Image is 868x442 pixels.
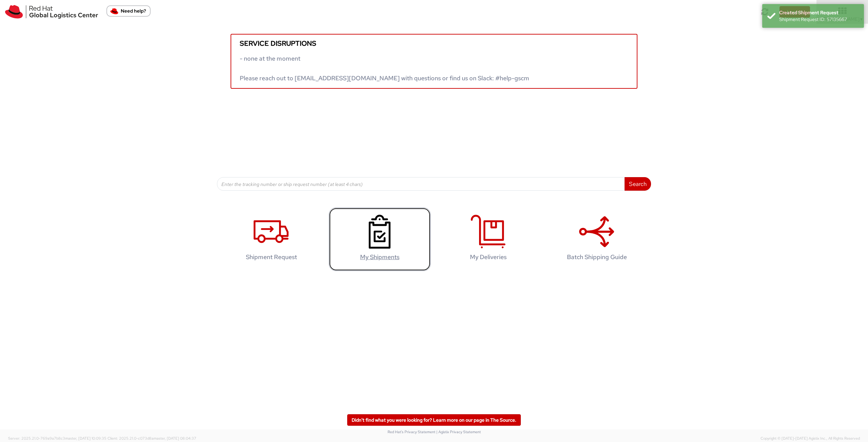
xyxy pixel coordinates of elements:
a: Red Hat's Privacy Statement [388,429,435,434]
h5: Service disruptions [240,40,628,47]
div: Shipment Request ID: 57135667 [779,16,859,23]
a: | Agistix Privacy Statement [436,429,481,434]
input: Enter the tracking number or ship request number (at least 4 chars) [217,177,625,191]
button: Need help? [106,5,151,17]
h4: Shipment Request [228,254,315,260]
a: Didn't find what you were looking for? Learn more on our page in The Source. [347,414,521,426]
a: My Shipments [329,208,431,271]
div: Created Shipment Request [779,9,859,16]
a: My Deliveries [437,208,539,271]
span: Client: 2025.21.0-c073d8a [107,436,196,441]
button: Search [625,177,651,191]
a: Shipment Request [220,208,322,271]
span: Copyright © [DATE]-[DATE] Agistix Inc., All Rights Reserved [761,436,860,441]
a: Batch Shipping Guide [546,208,648,271]
span: master, [DATE] 08:04:37 [154,436,196,441]
h4: My Shipments [336,254,423,260]
a: Service disruptions - none at the moment Please reach out to [EMAIL_ADDRESS][DOMAIN_NAME] with qu... [231,34,637,89]
h4: Batch Shipping Guide [553,254,640,260]
span: Server: 2025.21.0-769a9a7b8c3 [8,436,106,441]
span: - none at the moment Please reach out to [EMAIL_ADDRESS][DOMAIN_NAME] with questions or find us o... [240,55,529,82]
h4: My Deliveries [445,254,532,260]
img: rh-logistics-00dfa346123c4ec078e1.svg [5,5,98,19]
span: master, [DATE] 10:09:35 [65,436,106,441]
